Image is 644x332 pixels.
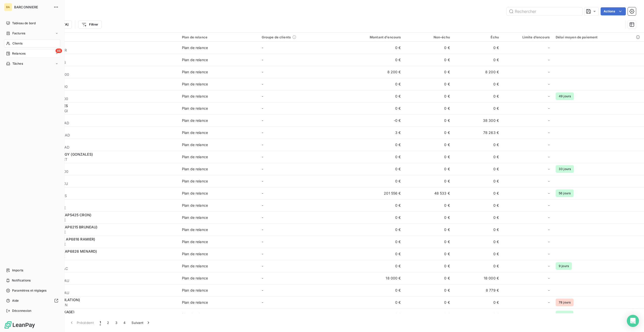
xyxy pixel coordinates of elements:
button: Filtrer [78,20,101,29]
span: - [548,203,550,208]
div: Plan de relance [182,191,208,196]
span: - [262,45,263,50]
div: Plan de relance [182,300,208,305]
span: 41124152SIAPEXE [35,218,176,223]
span: - [548,215,550,220]
span: - [262,300,263,304]
button: 1 [97,317,104,328]
div: Limite d’encours [505,35,550,39]
td: 0 € [404,284,453,296]
button: 4 [120,317,128,328]
span: - [548,130,550,135]
span: - [262,276,263,280]
td: 0 € [404,78,453,90]
span: 1 [100,320,101,325]
td: 0 € [404,211,453,224]
span: - [548,191,550,196]
div: Non-échu [407,35,450,39]
div: Délai moyen de paiement [556,35,641,39]
span: - [262,215,263,220]
span: Aide [12,298,19,303]
td: 18 000 € [338,272,404,284]
span: - [548,45,550,50]
span: - [548,312,550,317]
span: - [548,57,550,62]
span: - [548,118,550,123]
span: Relances [12,51,25,56]
span: 78 jours [556,299,574,306]
span: 41124195SIAPEXE [35,205,176,210]
td: 0 € [453,42,502,54]
span: - [548,251,550,256]
span: 411AMICUS000000 [35,169,176,174]
td: 0 € [338,296,404,309]
span: - [548,167,550,172]
td: 38 300 € [453,114,502,127]
td: 0 € [453,102,502,114]
td: 0 € [404,296,453,309]
td: 0 € [453,151,502,163]
div: Plan de relance [182,215,208,220]
td: 0 € [453,260,502,272]
input: Rechercher [507,7,582,15]
span: Paramètres et réglages [12,288,46,293]
td: 0 € [404,175,453,187]
td: 0 € [338,284,404,296]
span: Tâches [12,61,23,66]
span: 33 jours [556,165,574,173]
span: Tableau de bord [12,21,36,26]
span: - [262,58,263,62]
td: 0 € [453,90,502,102]
td: 0 € [404,42,453,54]
td: 0 € [338,102,404,114]
span: 56 jours [556,189,574,197]
td: 0 € [453,187,502,199]
td: 0 € [404,260,453,272]
span: - [262,94,263,98]
span: - [262,130,263,135]
div: Plan de relance [182,203,208,208]
span: - [262,179,263,183]
td: 0 € [338,199,404,211]
span: 41124057CLALECT [35,157,176,162]
span: - [548,179,550,184]
span: 411AEL000000000 [35,84,176,89]
span: Groupe de clients [262,35,291,39]
span: 41124184BAAMICU [35,181,176,186]
span: 57 jours [556,311,573,318]
td: 0 € [404,127,453,139]
div: Open Intercom Messenger [627,315,639,327]
span: - [262,70,263,74]
span: - [548,94,550,99]
td: 0 € [453,236,502,248]
div: Plan de relance [182,82,208,87]
div: Plan de relance [182,227,208,232]
div: Échu [456,35,499,39]
span: - [262,252,263,256]
td: 0 € [404,236,453,248]
span: 41523249DOALCAD [35,133,176,138]
span: 41123249DOALCAD [35,145,176,150]
td: 0 € [338,54,404,66]
td: 0 € [338,224,404,236]
span: 411ACTSOLDEUX00 [35,72,176,77]
div: Plan de relance [182,239,208,244]
td: 0 € [338,248,404,260]
div: Plan de relance [182,276,208,281]
span: APEX ENERGIES (AP6826 MENARD) [35,249,97,253]
span: Factures [12,31,25,36]
div: Plan de relance [182,45,208,50]
span: - [262,240,263,244]
span: - [262,264,263,268]
img: Logo LeanPay [4,321,35,329]
span: 41124153SIAPEXE [35,242,176,247]
div: Plan de relance [182,57,208,62]
td: 0 € [338,260,404,272]
td: 0 € [453,296,502,309]
td: 0 € [453,248,502,260]
td: 0 € [404,199,453,211]
span: 9 jours [556,262,572,270]
td: 0 € [338,151,404,163]
td: 18 000 € [453,272,502,284]
td: 0 € [338,175,404,187]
